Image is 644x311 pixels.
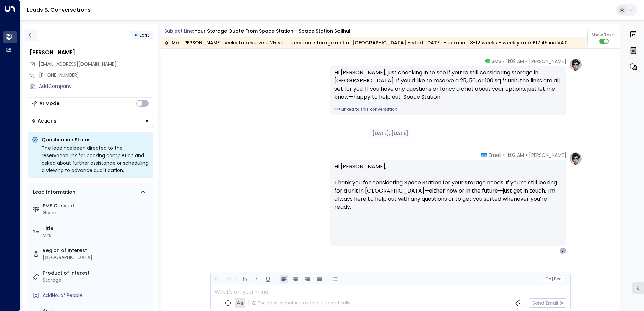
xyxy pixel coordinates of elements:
span: Cc Bcc [545,277,561,281]
label: Title [43,225,150,232]
span: Lost [140,32,149,38]
div: Mrs [PERSON_NAME] seeks to reserve a 25 sq ft personal storage unit at [GEOGRAPHIC_DATA] - start ... [164,39,567,46]
button: Cc|Bcc [542,276,564,282]
div: [DATE], [DATE] [369,129,411,138]
span: [EMAIL_ADDRESS][DOMAIN_NAME] [39,61,117,67]
div: Button group with a nested menu [28,115,153,127]
span: SMS [492,58,501,65]
span: Show Texts [592,32,616,38]
label: SMS Consent [43,202,150,209]
span: 11:02 AM [506,152,524,159]
div: Lead Information [31,188,75,196]
div: Storage [43,277,150,284]
p: Hi [PERSON_NAME], Thank you for considering Space Station for your storage needs. If you’re still... [334,163,562,219]
span: Subject Line: [164,28,194,34]
label: Region of Interest [43,247,150,254]
div: Mrs [43,232,150,239]
div: [PHONE_NUMBER] [39,72,153,79]
p: Qualification Status [42,136,149,143]
div: Your storage quote from Space Station - Space Station Solihull [195,28,352,35]
span: • [503,58,505,65]
div: [GEOGRAPHIC_DATA] [43,254,150,261]
button: Actions [28,115,153,127]
div: Actions [31,118,56,124]
a: Linked to this conversation [334,106,562,112]
span: [PERSON_NAME] [529,152,566,159]
div: AddNo. of People [43,292,150,299]
span: • [526,58,527,65]
a: Leads & Conversations [27,6,91,14]
div: AI Mode [39,100,59,107]
div: Given [43,209,150,216]
span: jrc1926@gmail.com [39,61,117,68]
img: profile-logo.png [569,152,582,165]
span: 11:02 AM [506,58,524,65]
div: The agent signature is added automatically [252,300,350,306]
span: | [552,277,553,281]
span: • [503,152,505,159]
div: • [134,29,137,41]
div: The lead has been directed to the reservation link for booking completion and asked about further... [42,144,149,174]
div: AddCompany [39,83,153,90]
label: Product of Interest [43,270,150,277]
div: J [559,247,566,254]
button: Undo [213,275,221,283]
div: [PERSON_NAME] [30,48,153,57]
span: [PERSON_NAME] [529,58,566,65]
span: • [526,152,527,159]
img: profile-logo.png [569,58,582,71]
button: Redo [224,275,233,283]
div: Hi [PERSON_NAME], just checking in to see if you’re still considering storage in [GEOGRAPHIC_DATA... [334,69,562,101]
span: Email [489,152,501,159]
